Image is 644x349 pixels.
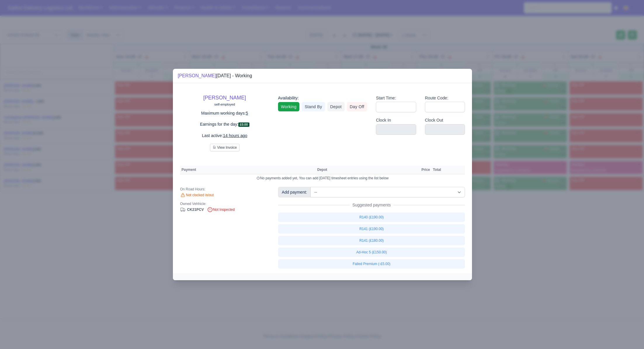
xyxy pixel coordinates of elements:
[178,72,252,79] div: [DATE] - Working
[180,166,316,174] th: Payment
[376,117,391,124] label: Clock In
[180,193,269,198] div: Not clocked in/out
[347,102,367,111] a: Day Off
[350,202,393,208] span: Suggested payments
[278,259,465,269] a: Failed Premium (-£5.00)
[210,144,239,151] button: View Invoice
[539,282,644,349] iframe: Chat Widget
[278,213,465,222] a: R140 (£190.00)
[327,102,345,111] a: Depot
[302,102,325,111] a: Stand By
[278,224,465,234] a: R141 (£190.00)
[425,95,448,101] label: Route Code:
[316,166,415,174] th: Depot
[278,95,367,101] div: Availability:
[180,132,269,139] p: Last active:
[246,111,248,115] u: 5
[207,208,235,212] span: Not Inspected
[420,166,431,174] th: Price
[278,248,465,257] a: Ad-Hoc 5 (£150.00)
[180,110,269,117] p: Maximum working days:
[278,236,465,245] a: R141 (£180.00)
[376,95,396,101] label: Start Time:
[180,121,269,128] p: Earnings for the day:
[223,133,247,138] u: 14 hours ago
[203,95,246,101] a: [PERSON_NAME]
[278,187,311,197] div: Add payment:
[278,102,299,111] a: Working
[180,201,269,206] div: Owned Vehhicle:
[425,117,443,124] label: Clock Out
[180,187,269,192] div: On Road Hours:
[214,103,235,106] small: self-employed
[180,174,465,182] td: No payments added yet, You can add [DATE] timesheet entries using the list below
[431,166,442,174] th: Total
[238,122,249,127] span: £0.00
[178,73,216,78] a: [PERSON_NAME]
[180,208,204,212] a: CK21PCV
